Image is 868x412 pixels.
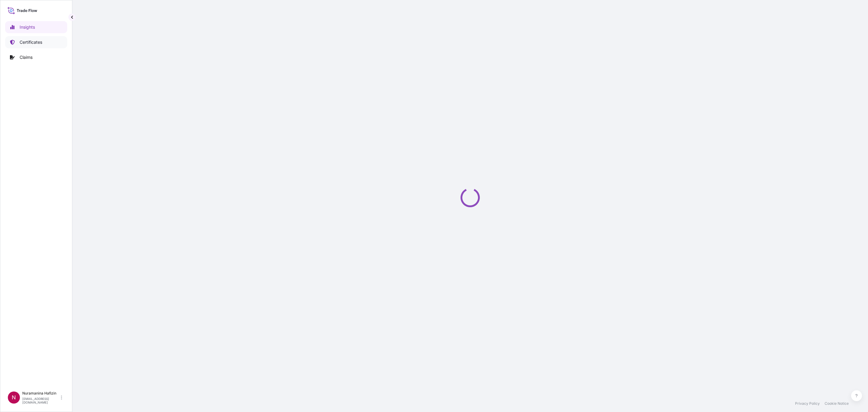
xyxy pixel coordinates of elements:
a: Certificates [5,36,67,48]
p: Nuramanina Hafizin [22,391,60,396]
p: Claims [20,54,33,60]
a: Insights [5,21,67,33]
p: Insights [20,24,35,30]
a: Claims [5,51,67,63]
a: Privacy Policy [795,401,820,406]
span: N [12,395,16,401]
p: Certificates [20,39,42,45]
a: Cookie Notice [825,401,849,406]
p: [EMAIL_ADDRESS][DOMAIN_NAME] [22,397,60,404]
